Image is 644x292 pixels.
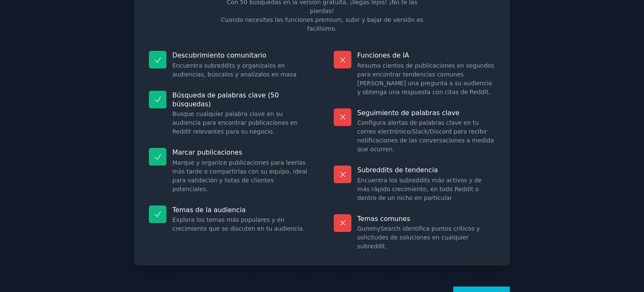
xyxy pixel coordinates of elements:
font: Marcar publicaciones [172,148,242,156]
font: Marque y organice publicaciones para leerlas más tarde o compartirlas con su equipo, ideal para v... [172,159,307,192]
font: Temas comunes [357,215,410,223]
font: Encuentra los subreddits más activos y de más rápido crecimiento, en todo Reddit o dentro de un n... [357,177,482,201]
font: Búsqueda de palabras clave (50 búsquedas) [172,91,279,108]
font: Configura alertas de palabras clave en tu correo electrónico/Slack/Discord para recibir notificac... [357,119,494,153]
font: Explora los temas más populares y en crecimiento que se discuten en tu audiencia. [172,216,304,232]
font: Cuando necesites las funciones premium, subir y bajar de versión es facilísimo. [221,16,423,32]
font: Temas de la audiencia [172,206,246,214]
font: Descubrimiento comunitario [172,51,266,59]
font: Funciones de IA [357,51,409,59]
font: Encuentra subreddits y organízalos en audiencias, búscalos y analízalos en masa [172,62,296,78]
font: GummySearch identifica puntos críticos y solicitudes de soluciones en cualquier subreddit. [357,225,480,250]
font: Subreddits de tendencia [357,166,438,174]
font: Busque cualquier palabra clave en su audiencia para encontrar publicaciones en Reddit relevantes ... [172,110,298,135]
font: Resuma cientos de publicaciones en segundos para encontrar tendencias comunes [PERSON_NAME] una p... [357,62,494,95]
font: Seguimiento de palabras clave [357,109,460,117]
